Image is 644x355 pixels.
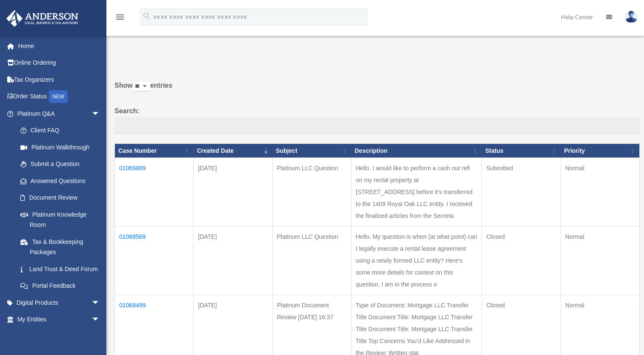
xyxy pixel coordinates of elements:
div: NEW [49,90,68,103]
td: Submitted [482,158,561,226]
td: Platinum LLC Question [272,158,351,226]
td: Normal [561,158,639,226]
th: Created Date: activate to sort column ascending [194,143,272,158]
a: Client FAQ [12,122,109,139]
i: search [142,11,152,21]
a: Document Review [12,189,109,206]
a: Platinum Knowledge Room [12,206,109,233]
a: Tax & Bookkeeping Packages [12,233,109,261]
th: Status: activate to sort column ascending [482,143,561,158]
th: Case Number: activate to sort column ascending [115,143,194,158]
span: arrow_drop_down [92,105,109,123]
a: Answered Questions [12,172,104,189]
td: Platinum LLC Question [272,226,351,295]
i: menu [115,12,125,22]
td: Hello. I would like to perform a cash out refi on my rental property at [STREET_ADDRESS] before i... [351,158,482,226]
th: Subject: activate to sort column ascending [272,143,351,158]
img: Anderson Advisors Platinum Portal [4,10,81,27]
td: Normal [561,226,639,295]
a: Land Trust & Deed Forum [12,261,109,278]
a: Platinum Walkthrough [12,139,109,156]
label: Show entries [114,80,640,100]
td: Closed [482,226,561,295]
a: Home [6,37,113,54]
input: Search: [114,117,640,133]
img: User Pic [625,11,638,23]
a: Online Ordering [6,54,113,72]
td: 01068569 [115,226,194,295]
a: Tax Organizers [6,71,113,88]
a: My Entitiesarrow_drop_down [6,311,113,328]
a: Submit a Question [12,156,109,173]
td: 01069889 [115,158,194,226]
a: menu [115,15,125,22]
select: Showentries [133,82,150,92]
td: Hello. My question is when (at what point) can I legally execute a rental lease agreement using a... [351,226,482,295]
th: Description: activate to sort column ascending [351,143,482,158]
label: Search: [114,105,640,133]
a: Platinum Q&Aarrow_drop_down [6,105,109,122]
th: Priority: activate to sort column ascending [561,143,639,158]
a: Portal Feedback [12,278,109,295]
span: arrow_drop_down [92,294,109,312]
a: Order StatusNEW [6,88,113,106]
a: Digital Productsarrow_drop_down [6,294,113,311]
td: [DATE] [194,226,272,295]
span: arrow_drop_down [92,311,109,329]
td: [DATE] [194,158,272,226]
